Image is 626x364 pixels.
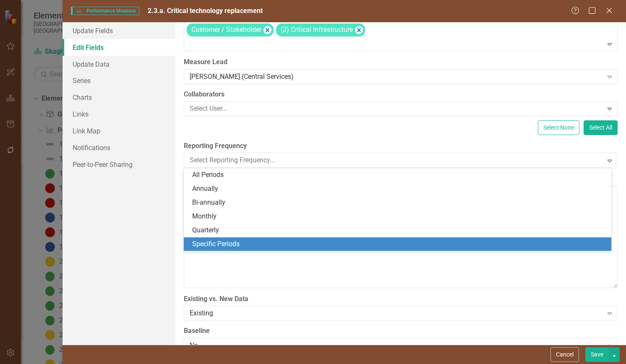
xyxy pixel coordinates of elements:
label: Reporting Frequency [184,141,618,151]
div: Specific Periods [192,239,606,249]
div: Quarterly [192,226,606,235]
button: Select None [538,120,579,135]
button: Select All [584,120,618,135]
span: Customer / Stakeholder [191,26,261,34]
div: Existing [190,309,603,318]
a: Links [63,106,175,122]
span: (2) Critical Infrastructure [281,26,353,34]
a: Link Map [63,122,175,139]
button: Cancel [550,347,579,362]
a: Series [63,72,175,89]
a: Edit Fields [63,39,175,56]
div: All Periods [192,170,606,180]
label: Baseline [184,326,618,336]
label: Existing vs. New Data [184,294,618,304]
div: Annually [192,184,606,194]
a: Update Fields [63,22,175,39]
label: Measure Lead [184,57,618,67]
div: No [190,341,603,351]
a: Update Data [63,56,175,73]
div: Monthly [192,212,606,221]
a: Notifications [63,139,175,156]
a: Peer-to-Peer Sharing [63,156,175,173]
div: [PERSON_NAME] (Central Services) [190,72,603,81]
a: Charts [63,89,175,106]
span: 2.3.a. Critical technology replacement [148,7,263,15]
span: Performance Measure [71,7,139,15]
button: Save [585,347,609,362]
label: Collaborators [184,90,618,99]
div: Bi-annually [192,198,606,208]
div: Remove [object Object] [263,26,271,34]
div: Remove [object Object] [355,26,363,34]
